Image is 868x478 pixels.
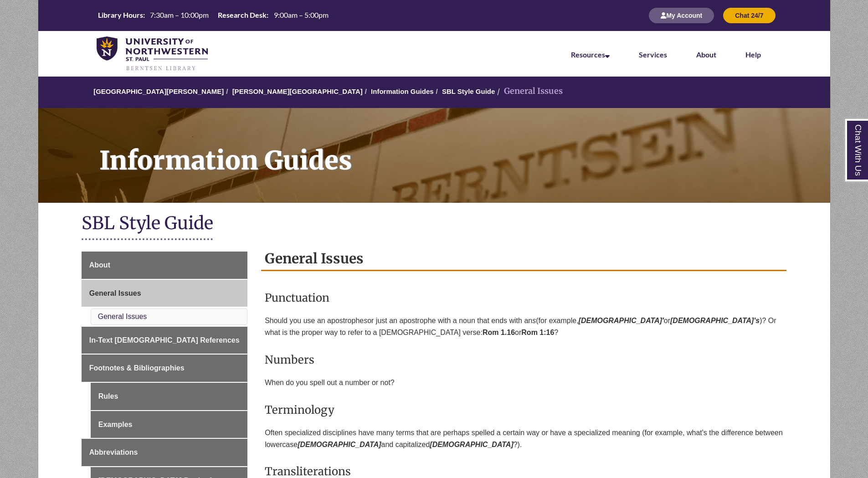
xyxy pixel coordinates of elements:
span: 9:00am – 5:00pm [274,10,329,19]
span: ?). [514,441,522,448]
a: Help [745,50,761,59]
span: General Issues [89,289,141,297]
em: [DEMOGRAPHIC_DATA]'s [670,317,760,324]
li: General Issues [495,85,563,98]
a: SBL Style Guide [442,87,495,95]
a: Information Guides [371,87,434,95]
h1: Information Guides [89,108,830,191]
a: Hours Today [94,10,332,21]
a: In-Text [DEMOGRAPHIC_DATA] References [82,327,247,354]
a: Services [639,50,667,59]
table: Hours Today [94,10,332,20]
em: s [364,317,367,324]
button: Chat 24/7 [723,8,775,23]
h2: General Issues [261,247,786,271]
a: About [696,50,716,59]
h1: SBL Style Guide [82,212,787,236]
span: When do you spell out a number or not? [265,379,395,386]
span: Terminology [265,403,334,417]
em: s [532,317,536,324]
span: 7:30am – 10:00pm [150,10,209,19]
em: [DEMOGRAPHIC_DATA]' [579,317,664,324]
a: Information Guides [38,108,830,203]
span: ? [554,329,558,336]
span: Punctuation [265,291,329,305]
a: [PERSON_NAME][GEOGRAPHIC_DATA] [232,87,363,95]
span: Footnotes & Bibliographies [89,364,185,372]
em: [DEMOGRAPHIC_DATA] [298,441,381,448]
th: Library Hours: [94,10,146,20]
span: and capitalized [381,441,430,448]
span: or [664,317,670,324]
a: About [82,252,247,279]
span: or [515,329,521,336]
span: hould you use an apostrophe [270,317,364,324]
a: Rules [91,383,247,410]
a: Resources [571,50,610,59]
span: )? Or what is the proper way to refer to a [DEMOGRAPHIC_DATA] verse: [265,317,776,336]
th: Research Desk: [214,10,270,20]
strong: Rom 1.16 [483,329,515,336]
span: Numbers [265,353,314,367]
span: In-Text [DEMOGRAPHIC_DATA] References [89,336,240,344]
a: General Issues [98,313,147,320]
a: My Account [649,11,714,19]
strong: Rom 1:16 [521,329,554,336]
a: Abbreviations [82,439,247,466]
span: Abbreviations [89,448,138,456]
span: About [89,261,110,269]
a: [GEOGRAPHIC_DATA][PERSON_NAME] [93,87,224,95]
button: My Account [649,8,714,23]
span: or just an apostrophe with a noun that ends with an [367,317,532,324]
span: Often specialized disciplines have many terms that are perhaps spelled a certain way or have a sp... [265,429,783,448]
a: Examples [91,411,247,438]
span: S [265,317,270,324]
a: Chat 24/7 [723,11,775,19]
img: UNWSP Library Logo [97,36,208,72]
span: (for example, [536,317,578,324]
a: General Issues [82,280,247,307]
em: [DEMOGRAPHIC_DATA] [430,441,513,448]
a: Footnotes & Bibliographies [82,355,247,382]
